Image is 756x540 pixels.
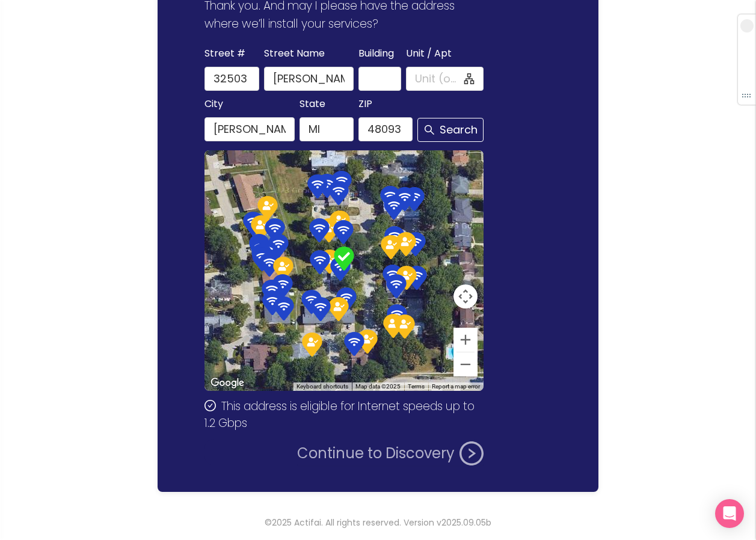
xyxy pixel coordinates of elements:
[408,383,425,390] a: Terms (opens in new tab)
[204,398,474,431] span: This address is eligible for Internet speeds up to 1.2 Gbps
[417,118,484,142] button: Search
[300,96,325,112] span: State
[204,45,245,62] span: Street #
[297,441,484,465] button: Continue to Discovery
[453,328,478,352] button: Zoom in
[207,375,247,391] a: Open this area in Google Maps (opens a new window)
[355,383,401,390] span: Map data ©2025
[453,284,478,308] button: Map camera controls
[204,117,294,141] input: Warren
[204,67,259,91] input: 32503
[358,45,394,62] span: Building
[204,96,223,112] span: City
[415,70,462,87] input: Unit (optional)
[358,117,413,141] input: 48093
[207,375,247,391] img: Google
[715,499,744,528] div: Open Intercom Messenger
[406,45,452,62] span: Unit / Apt
[204,400,216,411] span: check-circle
[453,352,478,376] button: Zoom out
[300,117,354,141] input: MI
[264,45,325,62] span: Street Name
[432,383,480,390] a: Report a map error
[264,67,354,91] input: Barclay Sq
[297,382,348,391] button: Keyboard shortcuts
[358,96,372,112] span: ZIP
[464,73,475,84] span: apartment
